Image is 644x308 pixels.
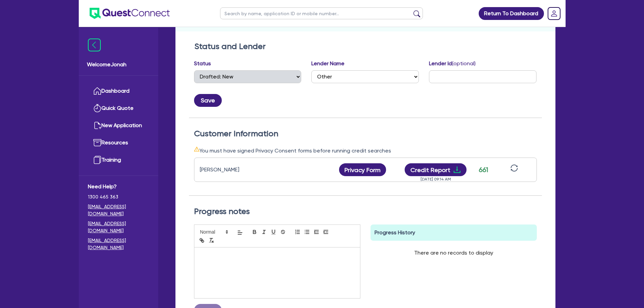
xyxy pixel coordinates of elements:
[88,203,149,217] a: [EMAIL_ADDRESS][DOMAIN_NAME]
[311,60,344,68] label: Lender Name
[88,117,149,134] a: New Application
[88,183,149,191] span: Need Help?
[194,42,536,51] h2: Status and Lender
[93,104,101,112] img: quick-quote
[453,166,461,174] span: download
[90,8,170,19] img: quest-connect-logo-blue
[88,237,149,251] a: [EMAIL_ADDRESS][DOMAIN_NAME]
[194,207,537,216] h2: Progress notes
[88,82,149,100] a: Dashboard
[405,163,467,176] button: Credit Reportdownload
[88,39,101,51] img: icon-menu-close
[194,146,199,152] span: warning
[93,139,101,147] img: resources
[452,60,476,67] span: (optional)
[406,241,501,265] div: There are no records to display
[510,164,518,172] span: sync
[371,224,537,241] div: Progress History
[545,5,563,22] a: Dropdown toggle
[88,100,149,117] a: Quick Quote
[200,166,284,174] div: [PERSON_NAME]
[508,164,520,176] button: sync
[93,121,101,129] img: new-application
[194,94,222,107] button: Save
[88,220,149,234] a: [EMAIL_ADDRESS][DOMAIN_NAME]
[93,156,101,164] img: training
[475,165,492,175] div: 661
[88,134,149,151] a: Resources
[88,151,149,169] a: Training
[194,129,537,139] h2: Customer Information
[194,60,211,68] label: Status
[220,7,423,19] input: Search by name, application ID or mobile number...
[88,193,149,200] span: 1300 465 363
[339,163,386,176] button: Privacy Form
[479,7,544,20] a: Return To Dashboard
[87,61,150,69] span: Welcome Jonah
[429,60,476,68] label: Lender Id
[194,146,537,155] div: You must have signed Privacy Consent forms before running credit searches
